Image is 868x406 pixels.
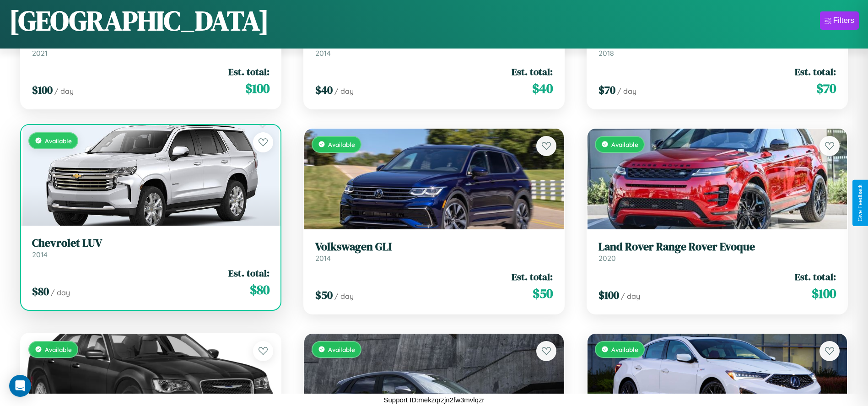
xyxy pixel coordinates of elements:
[245,79,270,97] span: $ 100
[598,49,614,58] span: 2018
[228,65,270,78] span: Est. total:
[328,346,355,353] span: Available
[315,287,333,303] span: $ 50
[795,65,836,78] span: Est. total:
[611,141,638,148] span: Available
[334,87,354,96] span: / day
[611,346,638,353] span: Available
[250,281,270,299] span: $ 80
[532,79,553,97] span: $ 40
[9,375,31,397] div: Open Intercom Messenger
[833,16,854,25] div: Filters
[51,288,70,297] span: / day
[617,87,636,96] span: / day
[598,240,836,263] a: Land Rover Range Rover Evoque2020
[32,250,48,259] span: 2014
[32,82,53,97] span: $ 100
[45,346,72,353] span: Available
[9,2,269,39] h1: [GEOGRAPHIC_DATA]
[512,270,553,283] span: Est. total:
[334,292,354,301] span: / day
[45,137,72,145] span: Available
[328,141,355,148] span: Available
[816,79,836,97] span: $ 70
[315,82,333,97] span: $ 40
[315,240,553,263] a: Volkswagen GLI2014
[315,254,331,263] span: 2014
[795,270,836,283] span: Est. total:
[512,65,553,78] span: Est. total:
[315,240,553,254] h3: Volkswagen GLI
[54,87,74,96] span: / day
[812,284,836,303] span: $ 100
[32,237,270,259] a: Chevrolet LUV2014
[820,11,859,30] button: Filters
[857,184,863,222] div: Give Feedback
[598,254,616,263] span: 2020
[533,284,553,303] span: $ 50
[383,394,484,406] p: Support ID: mekzqrzjn2fw3mvlqzr
[598,82,615,97] span: $ 70
[32,49,48,58] span: 2021
[32,237,270,250] h3: Chevrolet LUV
[32,284,49,299] span: $ 80
[621,292,640,301] span: / day
[228,266,270,280] span: Est. total:
[598,240,836,254] h3: Land Rover Range Rover Evoque
[315,49,331,58] span: 2014
[598,287,619,303] span: $ 100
